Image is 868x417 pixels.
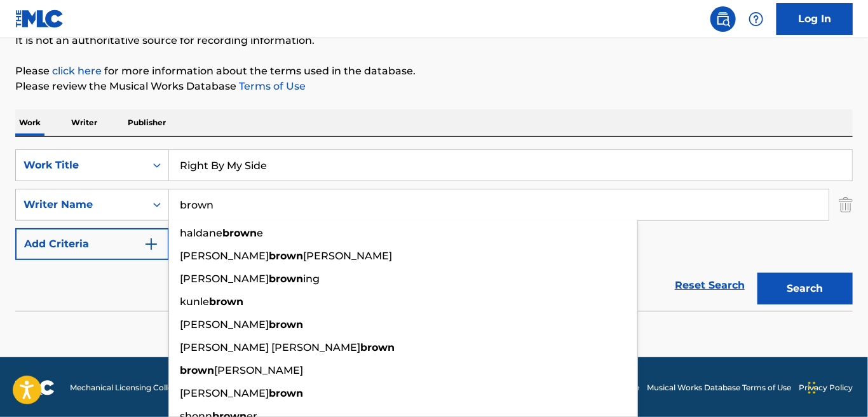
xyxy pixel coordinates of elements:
[269,318,303,331] strong: brown
[15,149,853,311] form: Search Form
[180,273,269,285] span: [PERSON_NAME]
[269,273,303,285] strong: brown
[52,65,102,77] a: click here
[668,271,751,299] a: Reset Search
[15,380,55,395] img: logo
[808,369,816,407] div: Drag
[15,109,44,136] p: Work
[799,382,853,393] a: Privacy Policy
[839,189,853,221] img: Delete Criterion
[269,250,303,262] strong: brown
[67,109,101,136] p: Writer
[710,6,736,32] a: Public Search
[269,387,303,399] strong: brown
[15,10,64,28] img: MLC Logo
[647,382,791,393] a: Musical Works Database Terms of Use
[257,227,263,239] span: e
[749,11,764,27] img: help
[124,109,170,136] p: Publisher
[214,364,303,376] span: [PERSON_NAME]
[144,236,159,252] img: 9d2ae6d4665cec9f34b9.svg
[180,296,209,308] span: kunle
[180,341,360,353] span: [PERSON_NAME] [PERSON_NAME]
[236,80,306,92] a: Terms of Use
[180,250,269,262] span: [PERSON_NAME]
[715,11,731,27] img: search
[303,273,320,285] span: ing
[222,227,257,239] strong: brown
[180,318,269,331] span: [PERSON_NAME]
[804,356,868,417] iframe: Chat Widget
[209,296,243,308] strong: brown
[776,3,853,35] a: Log In
[15,228,169,260] button: Add Criteria
[180,227,222,239] span: haldane
[360,341,395,353] strong: brown
[15,33,853,48] p: It is not an authoritative source for recording information.
[303,250,392,262] span: [PERSON_NAME]
[743,6,769,32] div: Help
[180,387,269,399] span: [PERSON_NAME]
[24,197,138,212] div: Writer Name
[70,382,217,393] span: Mechanical Licensing Collective © 2025
[24,158,138,173] div: Work Title
[180,364,214,376] strong: brown
[15,64,853,79] p: Please for more information about the terms used in the database.
[15,79,853,94] p: Please review the Musical Works Database
[757,273,853,304] button: Search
